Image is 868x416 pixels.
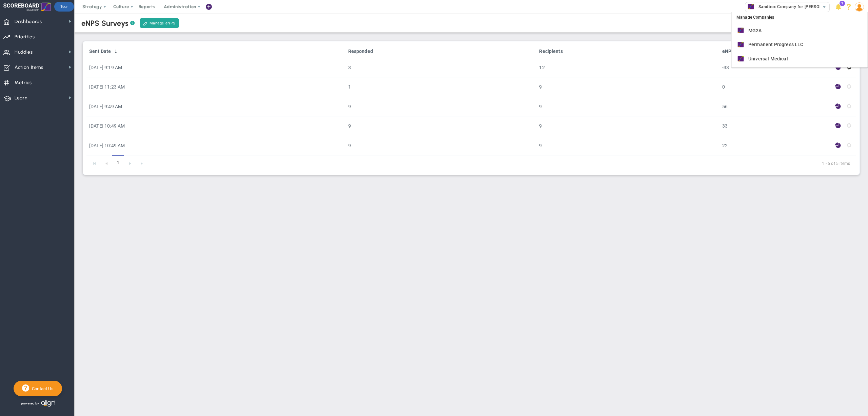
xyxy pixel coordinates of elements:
[847,124,851,129] span: eNPS Survey is closed. Resend no longer available.
[86,136,346,155] td: [DATE] 10:49 AM
[722,49,830,54] a: eNPS
[539,49,716,54] a: Recipients
[346,77,537,97] td: 1
[747,2,755,11] img: 32671.Company.photo
[748,56,788,61] span: Universal Medical
[15,60,43,75] span: Action Items
[140,18,179,28] a: Manage eNPS
[736,26,745,35] img: 30292.Company.photo
[86,58,346,77] td: [DATE] 9:19 AM
[820,2,829,12] span: select
[536,116,719,136] td: 9
[719,77,832,97] td: 0
[112,155,124,170] span: 1
[736,55,745,63] img: 29384.Company.photo
[348,49,534,54] a: Responded
[86,77,346,97] td: [DATE] 11:23 AM
[152,159,850,168] span: 1 - 5 of 5 items
[15,30,35,44] span: Priorities
[346,97,537,116] td: 9
[847,65,851,71] span: Resend eNPS invitations to people that haven't yet responded.
[736,40,745,49] img: 20275.Company.photo
[536,77,719,97] td: 9
[86,97,346,116] td: [DATE] 9:49 AM
[29,386,54,391] span: Contact Us
[15,15,42,29] span: Dashboards
[847,143,851,149] span: eNPS Survey is closed. Resend no longer available.
[82,4,102,9] span: Strategy
[719,136,832,155] td: 22
[855,2,864,12] img: 86643.Person.photo
[748,28,762,33] span: MG2A
[719,97,832,116] td: 56
[840,1,845,6] span: 1
[14,398,83,409] div: Powered by Align
[89,49,342,54] a: Sent Date
[755,2,838,11] span: Sandbox Company for [PERSON_NAME]
[81,19,135,28] div: eNPS Surveys
[536,136,719,155] td: 9
[86,116,346,136] td: [DATE] 10:49 AM
[346,116,537,136] td: 9
[847,84,851,90] span: eNPS Survey is closed. Resend no longer available.
[113,4,129,9] span: Culture
[164,4,196,9] span: Administration
[346,136,537,155] td: 9
[15,91,27,105] span: Learn
[748,42,804,47] span: Permanent Progress LLC
[732,12,867,23] div: Manage Companies
[847,104,851,110] span: eNPS Survey is closed. Resend no longer available.
[346,58,537,77] td: 3
[719,58,832,77] td: -33
[15,76,32,90] span: Metrics
[15,45,33,59] span: Huddles
[536,97,719,116] td: 9
[536,58,719,77] td: 12
[719,116,832,136] td: 33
